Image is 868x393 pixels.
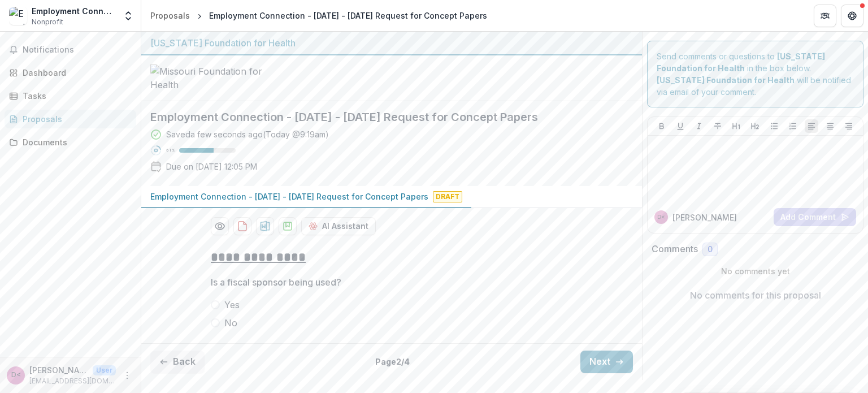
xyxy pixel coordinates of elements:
[711,119,724,133] button: Strike
[29,364,88,376] p: [PERSON_NAME] <[EMAIL_ADDRESS][DOMAIN_NAME]>
[120,369,134,382] button: More
[657,214,665,220] div: Desiree Knapp <knappd@employmentstl.org>
[433,191,462,202] span: Draft
[652,244,698,254] h2: Comments
[32,5,116,17] div: Employment Connection
[841,5,863,27] button: Get Help
[5,110,136,128] a: Proposals
[29,376,116,386] p: [EMAIL_ADDRESS][DOMAIN_NAME]
[146,7,492,24] nav: breadcrumb
[150,191,428,202] p: Employment Connection - [DATE] - [DATE] Request for Concept Papers
[730,119,743,133] button: Heading 1
[93,365,116,375] p: User
[279,217,297,235] button: download-proposal
[150,351,205,373] button: Back
[692,119,706,133] button: Italicize
[5,63,136,82] a: Dashboard
[674,119,687,133] button: Underline
[655,119,669,133] button: Bold
[690,288,821,302] p: No comments for this proposal
[209,10,487,21] div: Employment Connection - [DATE] - [DATE] Request for Concept Papers
[211,275,341,289] p: Is a fiscal sponsor being used?
[375,356,410,368] p: Page 2 / 4
[150,110,615,124] h2: Employment Connection - [DATE] - [DATE] Request for Concept Papers
[11,372,21,379] div: Desiree Knapp <knappd@employmentstl.org>
[708,245,713,254] span: 0
[580,351,633,373] button: Next
[9,7,27,25] img: Employment Connection
[23,113,127,125] div: Proposals
[211,217,229,235] button: Preview 4f46b127-a2fb-4bbd-b5f3-e6a93907744c-0.pdf
[814,5,836,27] button: Partners
[233,217,251,235] button: download-proposal
[5,41,136,59] button: Notifications
[647,41,863,107] div: Send comments or questions to in the box below. will be notified via email of your comment.
[767,119,781,133] button: Bullet List
[823,119,837,133] button: Align Center
[166,146,175,154] p: 61 %
[166,161,257,172] p: Due on [DATE] 12:05 PM
[224,298,240,312] span: Yes
[748,119,762,133] button: Heading 2
[146,7,194,24] a: Proposals
[150,36,633,50] div: [US_STATE] Foundation for Health
[23,90,127,102] div: Tasks
[256,217,274,235] button: download-proposal
[805,119,818,133] button: Align Left
[32,17,63,27] span: Nonprofit
[774,208,856,226] button: Add Comment
[5,87,136,105] a: Tasks
[5,133,136,152] a: Documents
[786,119,800,133] button: Ordered List
[301,217,376,235] button: AI Assistant
[672,211,737,223] p: [PERSON_NAME]
[150,64,263,92] img: Missouri Foundation for Health
[224,316,237,330] span: No
[657,75,795,85] strong: [US_STATE] Foundation for Health
[842,119,856,133] button: Align Right
[23,67,127,79] div: Dashboard
[23,136,127,148] div: Documents
[23,45,132,55] span: Notifications
[166,128,329,140] div: Saved a few seconds ago ( Today @ 9:19am )
[120,5,136,27] button: Open entity switcher
[652,265,859,277] p: No comments yet
[150,10,190,21] div: Proposals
